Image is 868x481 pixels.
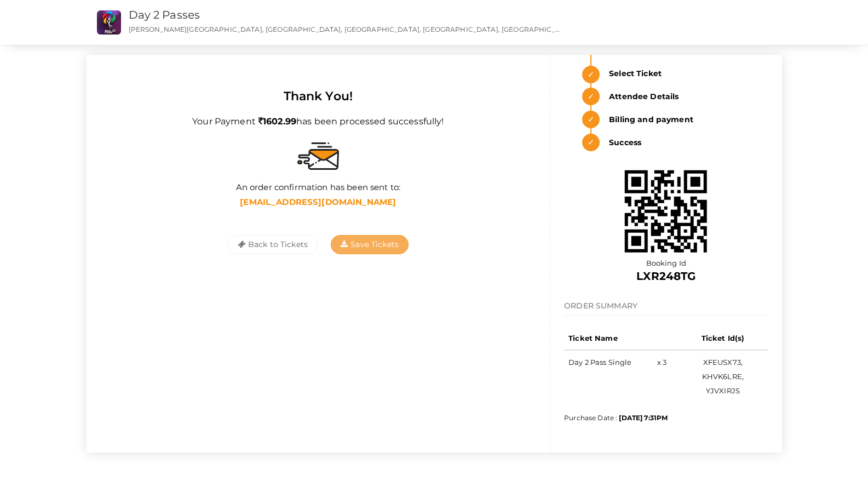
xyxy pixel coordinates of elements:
[564,301,637,311] span: ORDER SUMMARY
[602,88,768,105] strong: Attendee Details
[341,239,399,249] span: Save Tickets
[611,157,721,266] img: 68ebb4b246e0fb00017f5e1a
[602,111,768,128] strong: Billing and payment
[331,235,409,254] button: Save Tickets
[703,358,743,367] span: XFEUSX73,
[646,259,686,267] span: Booking Id
[236,181,400,193] label: An order confirmation has been sent to:
[568,358,631,367] span: Day 2 Pass Single
[129,25,563,34] p: [PERSON_NAME][GEOGRAPHIC_DATA], [GEOGRAPHIC_DATA], [GEOGRAPHIC_DATA], [GEOGRAPHIC_DATA], [GEOGRAP...
[636,270,695,283] b: LXR248TG
[564,413,668,422] label: Purchase Date :
[564,327,646,350] th: Ticket Name
[129,8,200,21] a: Day 2 Passes
[677,327,768,350] th: Ticket Id(s)
[100,88,537,105] div: Thank You!
[258,116,296,127] span: 1602.99
[602,134,768,151] strong: Success
[702,372,744,381] span: KHVK6LRE,
[297,142,339,170] img: sent-email.svg
[192,105,444,128] label: Your Payment has been processed successfully!
[602,65,768,82] strong: Select Ticket
[706,386,740,395] span: YJVXIRJS
[97,10,121,35] img: ROG1HZJP_small.png
[619,414,668,422] b: [DATE] 7:31PM
[646,350,677,402] td: x 3
[240,197,396,207] b: [EMAIL_ADDRESS][DOMAIN_NAME]
[228,235,318,254] button: Back to Tickets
